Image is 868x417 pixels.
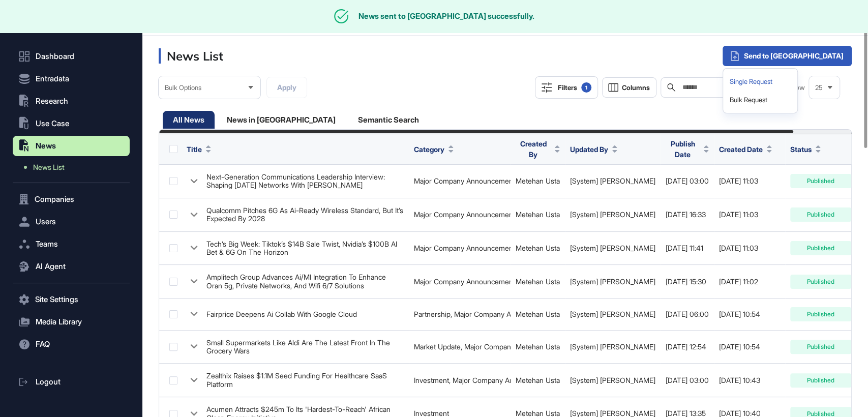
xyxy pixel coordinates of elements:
a: Metehan Usta [516,176,560,185]
span: Updated By [570,144,608,155]
div: [DATE] 10:54 [719,343,780,351]
div: [DATE] 03:00 [666,376,709,384]
button: FAQ [13,334,130,354]
div: Send to [GEOGRAPHIC_DATA] [723,46,852,66]
div: [DATE] 11:02 [719,278,780,286]
button: Filters1 [535,76,598,99]
div: [DATE] 15:30 [666,278,709,286]
button: Teams [13,234,130,254]
span: Status [790,144,812,155]
div: [DATE] 16:33 [666,211,709,219]
div: News sent to [GEOGRAPHIC_DATA] successfully. [358,12,534,21]
div: Investment, Major Company Announcement [414,376,505,384]
div: Qualcomm Pitches 6G As Ai-Ready Wireless Standard, But It’s Expected By 2028 [206,206,404,223]
button: Status [790,144,821,155]
span: Columns [622,84,650,92]
div: [DATE] 11:03 [719,211,780,219]
span: Title [187,144,202,155]
div: Bulk Request [727,91,793,109]
div: [DATE] 12:54 [666,343,709,351]
div: Small Supermarkets Like Aldi Are The Latest Front In The Grocery Wars [206,339,404,355]
h3: News List [159,48,223,64]
a: [System] [PERSON_NAME] [570,310,655,318]
div: Published [790,207,851,222]
div: Major Company Announcement [414,177,505,185]
div: Single Request [727,73,793,91]
span: Teams [36,240,58,248]
div: 1 [581,82,591,93]
div: Major Company Announcement, Market Update [414,211,505,219]
span: Entradata [36,75,69,83]
a: [System] [PERSON_NAME] [570,376,655,384]
button: Created Date [719,144,772,155]
a: Logout [13,372,130,392]
div: Published [790,174,851,188]
a: Metehan Usta [516,244,560,252]
span: Media Library [36,318,82,326]
button: Created By [516,138,560,160]
div: [DATE] 10:54 [719,310,780,318]
span: Bulk Options [165,84,201,92]
button: Research [13,91,130,111]
button: Title [187,144,211,155]
div: Amplitech Group Advances Ai/Ml Integration To Enhance Oran 5g, Private Networks, And Wifi 6/7 Sol... [206,273,404,290]
span: Logout [36,378,61,386]
a: [System] [PERSON_NAME] [570,277,655,286]
button: News [13,136,130,156]
button: Category [414,144,454,155]
button: Entradata [13,69,130,89]
a: Dashboard [13,46,130,67]
div: [DATE] 11:41 [666,244,709,252]
span: Created Date [719,144,763,155]
a: News List [18,158,130,176]
a: Metehan Usta [516,310,560,318]
div: Market Update, Major Company Announcement [414,343,505,351]
span: AI Agent [36,262,66,271]
div: Semantic Search [348,111,429,129]
div: Zealthix Raises $1.1M Seed Funding For Healthcare SaaS Platform [206,372,404,389]
div: Next-Generation Communications Leadership Interview: Shaping [DATE] Networks With [PERSON_NAME] [206,173,404,190]
div: Published [790,241,851,255]
button: Use Case [13,113,130,134]
span: News List [33,163,65,171]
button: Media Library [13,312,130,332]
span: News [36,142,56,150]
span: Publish Date [666,138,700,160]
div: Published [790,340,851,354]
div: Tech’s Big Week: Tiktok’s $14B Sale Twist, Nvidia’s $100B AI Bet & 6G On The Horizon [206,240,404,257]
span: 25 [815,84,823,92]
div: All News [163,111,215,129]
div: Major Company Announcement [414,278,505,286]
button: Columns [602,77,656,98]
button: AI Agent [13,256,130,277]
a: [System] [PERSON_NAME] [570,210,655,219]
span: Use Case [36,120,69,128]
div: Published [790,373,851,388]
div: Published [790,307,851,321]
span: Companies [35,195,74,203]
div: Filters [558,82,591,93]
span: Site Settings [35,295,78,304]
div: Published [790,275,851,289]
div: [DATE] 11:03 [719,177,780,185]
span: FAQ [36,340,50,348]
a: Metehan Usta [516,277,560,286]
button: Users [13,212,130,232]
div: Fairprice Deepens Ai Collab With Google Cloud [206,310,357,318]
div: [DATE] 10:43 [719,376,780,384]
button: Companies [13,189,130,210]
span: Category [414,144,444,155]
div: [DATE] 11:03 [719,244,780,252]
a: [System] [PERSON_NAME] [570,176,655,185]
a: [System] [PERSON_NAME] [570,244,655,252]
span: Dashboard [36,52,74,61]
div: [DATE] 06:00 [666,310,709,318]
div: Partnership, Major Company Announcement [414,310,505,318]
button: Publish Date [666,138,709,160]
span: Users [36,218,56,226]
span: Created By [516,138,551,160]
a: Metehan Usta [516,342,560,351]
div: [DATE] 03:00 [666,177,709,185]
a: Metehan Usta [516,210,560,219]
a: Metehan Usta [516,376,560,384]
